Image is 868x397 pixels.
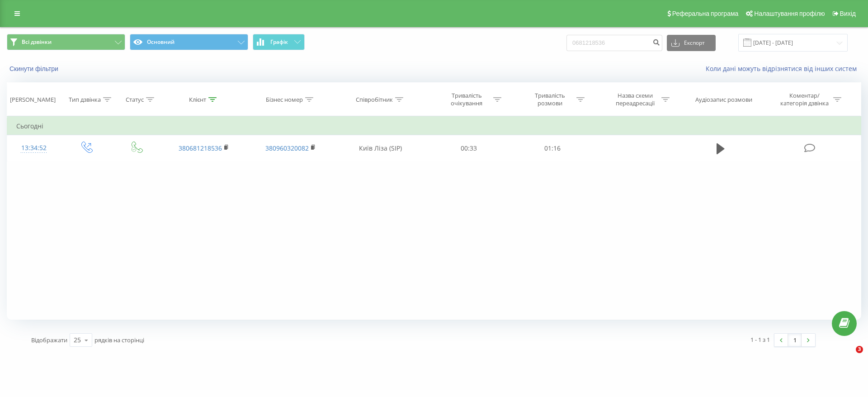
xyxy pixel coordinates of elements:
[189,96,206,104] div: Клієнт
[253,34,305,50] button: Графік
[16,139,52,157] div: 13:34:52
[526,92,574,107] div: Тривалість розмови
[126,96,144,104] div: Статус
[856,346,863,353] span: 3
[22,38,52,46] span: Всі дзвінки
[94,336,144,344] span: рядків на сторінці
[611,92,659,107] div: Назва схеми переадресації
[179,144,222,152] a: 380681218536
[7,65,63,73] button: Скинути фільтри
[7,34,125,50] button: Всі дзвінки
[266,96,303,104] div: Бізнес номер
[69,96,101,104] div: Тип дзвінка
[265,144,309,152] a: 380960320082
[754,10,825,17] span: Налаштування профілю
[837,346,859,368] iframe: Intercom live chat
[334,135,427,161] td: Київ Ліза (SIP)
[270,39,288,45] span: Графік
[750,335,770,344] div: 1 - 1 з 1
[840,10,856,17] span: Вихід
[706,64,861,73] a: Коли дані можуть відрізнятися вiд інших систем
[510,135,594,161] td: 01:16
[74,336,81,345] div: 25
[667,35,716,51] button: Експорт
[788,334,802,346] a: 1
[427,135,510,161] td: 00:33
[672,10,739,17] span: Реферальна програма
[443,92,491,107] div: Тривалість очікування
[130,34,248,50] button: Основний
[356,96,393,104] div: Співробітник
[695,96,752,104] div: Аудіозапис розмови
[778,92,831,107] div: Коментар/категорія дзвінка
[7,117,861,135] td: Сьогодні
[10,96,56,104] div: [PERSON_NAME]
[31,336,67,344] span: Відображати
[566,35,662,51] input: Пошук за номером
